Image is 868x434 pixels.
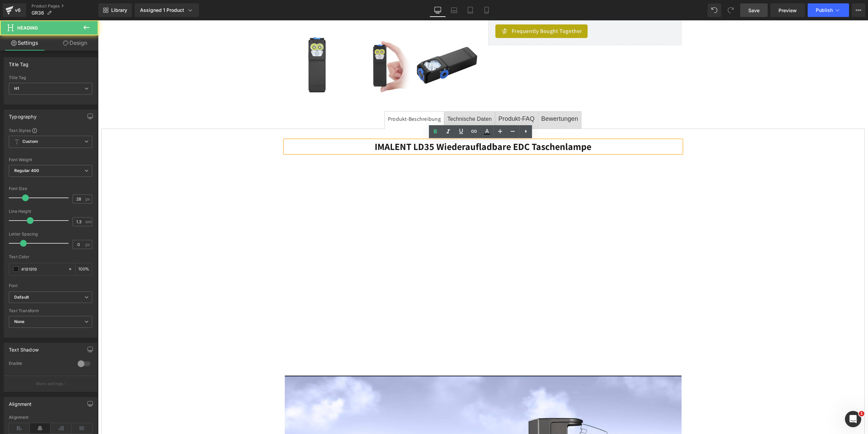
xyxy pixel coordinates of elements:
span: Heading [17,25,38,31]
div: Letter Spacing [9,232,92,237]
a: Design [51,35,100,51]
div: Title Tag [9,58,29,67]
iframe: Intercom live chat [845,411,861,427]
a: Tablet [462,3,478,17]
div: Alignment [9,397,32,407]
p: More settings [36,381,63,387]
div: Title Tag [9,75,92,80]
button: Publish [808,3,849,17]
div: Font Weight [9,157,92,162]
span: Publish [816,7,833,13]
button: Redo [724,3,737,17]
img: IMALENT GR36 neue Peak-Clip-Taschenlampe, EDC-Ausrüstung [188,13,251,77]
a: Preview [770,3,805,17]
button: More settings [4,376,97,392]
div: Assigned 1 Product [140,7,194,14]
b: Regular 400 [14,168,39,173]
span: Bewertungen [443,95,480,102]
button: More [852,3,865,17]
div: Typography [9,110,37,119]
div: Font Size [9,186,92,191]
span: Library [111,7,127,13]
span: px [85,242,91,247]
a: New Library [98,3,132,17]
div: v6 [14,6,22,15]
input: Color [21,265,65,273]
a: Mobile [478,3,495,17]
b: IMALENT LD35 Wiederaufladbare EDC Taschenlampe [277,120,493,132]
a: Desktop [430,3,446,17]
span: GR36 [32,10,44,16]
span: px [85,197,91,201]
font: Technische Daten [349,96,394,101]
i: Default [14,295,29,300]
span: em [85,220,91,224]
div: Text Transform [9,308,92,313]
span: Frequently Bought Together [414,7,485,15]
img: IMALENT GR36 neue Peak-Clip-Taschenlampe, EDC-Ausrüstung [252,13,316,77]
button: Undo [708,3,721,17]
span: 1 [859,411,864,416]
b: None [14,319,25,324]
a: v6 [3,3,26,17]
span: Save [748,7,759,14]
b: Custom [22,139,38,145]
span: Preview [778,7,797,14]
div: Text Color [9,254,92,259]
div: % [76,263,92,275]
a: Product Pages [32,3,98,9]
div: Enable [9,361,71,368]
div: Text Shadow [9,343,39,353]
a: Laptop [446,3,462,17]
div: Produkt-Beschreibung [290,94,343,103]
div: Alignment [9,415,92,420]
div: Text Styles [9,128,92,133]
div: Line Height [9,209,92,214]
img: IMALENT GR36 neue Peak-Clip-Taschenlampe, EDC-Ausrüstung [317,13,381,77]
b: H1 [14,86,19,91]
div: Font [9,283,92,288]
span: Produkt-FAQ [400,95,437,102]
